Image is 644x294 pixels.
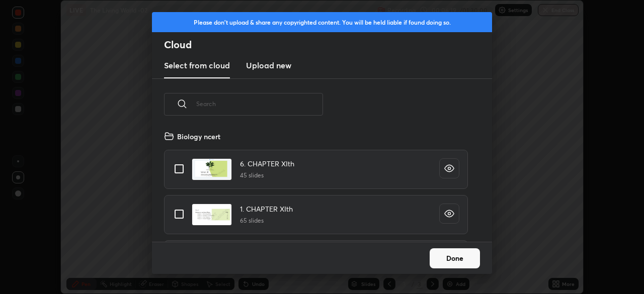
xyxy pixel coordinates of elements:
[152,127,480,242] div: grid
[192,158,232,180] img: 1650233002WN7E6X.pdf
[177,131,220,142] h4: Biology ncert
[240,158,294,169] h4: 6. CHAPTER XIth
[164,38,492,51] h2: Cloud
[240,216,293,225] h5: 65 slides
[240,204,293,214] h4: 1. CHAPTER XIth
[192,204,232,226] img: 1650233002BWIBKB.pdf
[246,59,291,71] h3: Upload new
[430,248,480,268] button: Done
[164,59,230,71] h3: Select from cloud
[240,171,294,180] h5: 45 slides
[152,12,492,32] div: Please don't upload & share any copyrighted content. You will be held liable if found doing so.
[196,82,323,125] input: Search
